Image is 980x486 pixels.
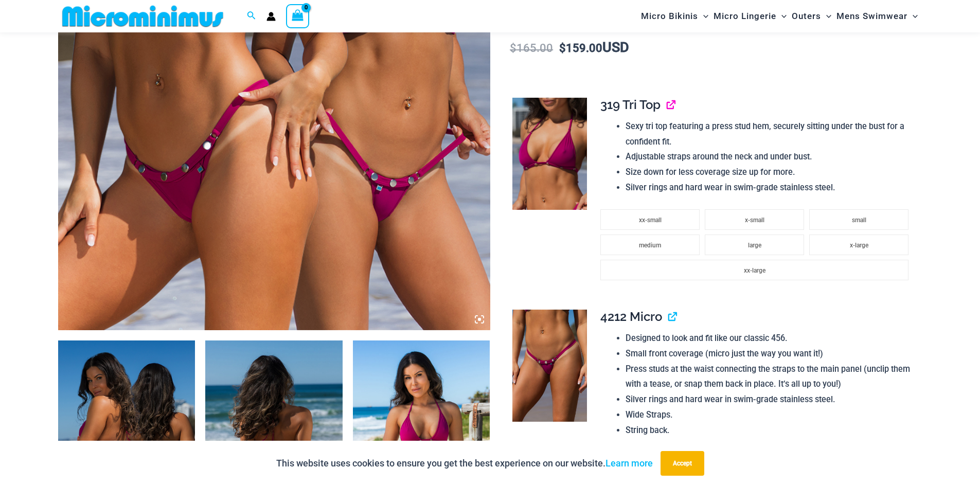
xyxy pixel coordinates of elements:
[559,42,566,55] span: $
[559,42,602,55] bdi: 159.00
[507,40,922,56] p: USD
[605,458,653,469] a: Learn more
[600,309,662,324] span: 4212 Micro
[776,3,787,29] span: Menu Toggle
[638,3,711,29] a: Micro BikinisMenu ToggleMenu Toggle
[626,438,914,453] li: Iconic Microminimus M flag.
[748,242,761,249] span: large
[705,235,804,255] li: large
[626,407,914,423] li: Wide Straps.
[626,346,914,362] li: Small front coverage (micro just the way you want it!)
[626,331,914,346] li: Designed to look and fit like our classic 456.
[852,217,866,224] span: small
[809,209,908,230] li: small
[512,98,587,210] img: Tight Rope Pink 319 Top
[639,217,662,224] span: xx-small
[711,3,789,29] a: Micro LingerieMenu ToggleMenu Toggle
[836,3,907,29] span: Mens Swimwear
[266,12,276,21] a: Account icon link
[276,456,653,471] p: This website uses cookies to ensure you get the best experience on our website.
[637,2,922,31] nav: Site Navigation
[510,42,516,55] span: $
[600,97,661,112] span: 319 Tri Top
[789,3,834,29] a: OutersMenu ToggleMenu Toggle
[626,165,914,180] li: Size down for less coverage size up for more.
[834,3,920,29] a: Mens SwimwearMenu ToggleMenu Toggle
[626,180,914,195] li: Silver rings and hard wear in swim-grade stainless steel.
[714,3,776,29] span: Micro Lingerie
[639,242,661,249] span: medium
[745,217,764,224] span: x-small
[744,267,765,274] span: xx-large
[821,3,831,29] span: Menu Toggle
[247,10,256,23] a: Search icon link
[626,392,914,407] li: Silver rings and hard wear in swim-grade stainless steel.
[600,260,908,280] li: xx-large
[641,3,698,29] span: Micro Bikinis
[600,209,700,230] li: xx-small
[626,362,914,392] li: Press studs at the waist connecting the straps to the main panel (unclip them with a tease, or sn...
[809,235,908,255] li: x-large
[661,451,704,476] button: Accept
[705,209,804,230] li: x-small
[698,3,708,29] span: Menu Toggle
[600,235,700,255] li: medium
[850,242,868,249] span: x-large
[510,42,553,55] bdi: 165.00
[792,3,821,29] span: Outers
[626,149,914,165] li: Adjustable straps around the neck and under bust.
[907,3,918,29] span: Menu Toggle
[58,5,227,28] img: MM SHOP LOGO FLAT
[626,423,914,438] li: String back.
[512,310,587,422] img: Tight Rope Pink 319 4212 Micro
[626,119,914,149] li: Sexy tri top featuring a press stud hem, securely sitting under the bust for a confident fit.
[286,4,310,28] a: View Shopping Cart, empty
